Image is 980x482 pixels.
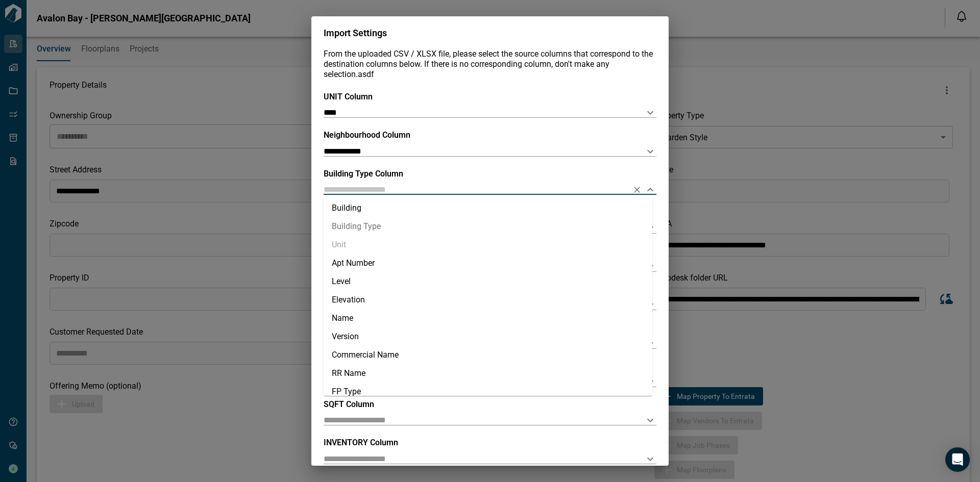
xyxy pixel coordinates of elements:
[324,309,652,327] li: Name
[324,169,403,179] span: Building Type Column
[324,399,374,409] span: SQFT Column
[324,130,410,140] span: Neighbourhood Column
[643,106,657,120] button: Open
[643,413,657,427] button: Open
[324,364,652,383] li: RR Name
[324,199,652,217] li: Building
[643,183,657,197] button: Close
[324,291,652,309] li: Elevation
[324,49,653,79] span: From the uploaded CSV / XLSX file, please select the source columns that correspond to the destin...
[324,346,652,364] li: Commercial Name
[945,447,970,472] div: Open Intercom Messenger
[324,254,652,272] li: Apt Number
[324,383,652,401] li: FP Type
[324,327,652,346] li: Version
[630,183,644,197] button: Clear
[324,28,387,38] span: Import Settings
[324,438,398,447] span: INVENTORY Column
[643,144,657,159] button: Open
[324,92,373,102] span: UNIT Column
[324,217,652,236] li: Building Type
[324,272,652,291] li: Level
[643,452,657,466] button: Open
